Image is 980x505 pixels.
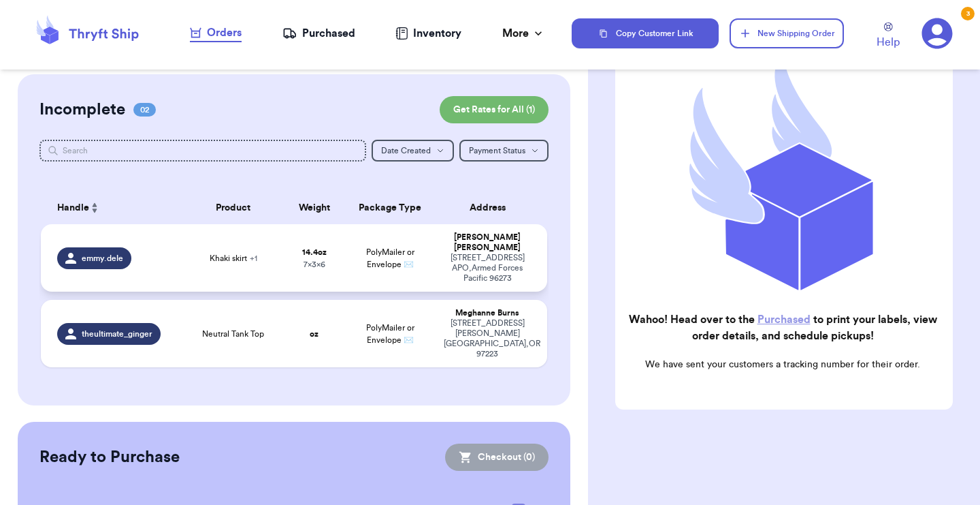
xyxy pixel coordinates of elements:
strong: 14.4 oz [302,248,327,256]
a: 3 [921,18,953,49]
th: Weight [284,192,344,224]
span: theultimate_ginger [82,328,152,339]
span: Help [877,34,900,50]
a: Inventory [395,25,461,42]
div: 3 [961,7,975,20]
th: Address [436,192,547,224]
button: Copy Customer Link [572,18,719,48]
a: Orders [190,25,242,42]
button: Payment Status [459,140,549,162]
span: Payment Status [469,147,525,155]
button: Sort ascending [89,200,100,216]
button: Date Created [372,140,454,162]
a: Purchased [282,25,355,42]
div: [STREET_ADDRESS] APO , Armed Forces Pacific 96273 [444,253,531,284]
h2: Wahoo! Head over to the to print your labels, view order details, and schedule pickups! [626,311,939,344]
h2: Incomplete [39,99,125,121]
th: Package Type [344,192,436,224]
span: PolyMailer or Envelope ✉️ [366,248,414,269]
span: PolyMailer or Envelope ✉️ [366,324,414,344]
a: Purchased [757,314,811,325]
span: 7 x 3 x 6 [304,260,325,269]
span: Neutral Tank Top [202,328,264,339]
div: Meghanne Burns [444,308,531,318]
span: Handle [57,201,89,215]
h2: Ready to Purchase [39,446,180,468]
div: Orders [190,25,242,41]
div: More [502,25,545,42]
button: Checkout (0) [445,444,549,471]
span: emmy.dele [82,253,123,264]
span: Date Created [381,147,431,155]
input: Search [39,140,366,162]
div: [PERSON_NAME] [PERSON_NAME] [444,232,531,253]
a: Help [877,22,900,50]
span: Khaki skirt [210,253,257,264]
button: Get Rates for All (1) [440,96,549,123]
span: + 1 [250,254,257,262]
div: [STREET_ADDRESS][PERSON_NAME] [GEOGRAPHIC_DATA] , OR 97223 [444,318,531,359]
strong: oz [310,330,318,338]
button: New Shipping Order [730,18,844,48]
p: We have sent your customers a tracking number for their order. [626,358,939,371]
span: 02 [133,103,156,117]
th: Product [182,192,284,224]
